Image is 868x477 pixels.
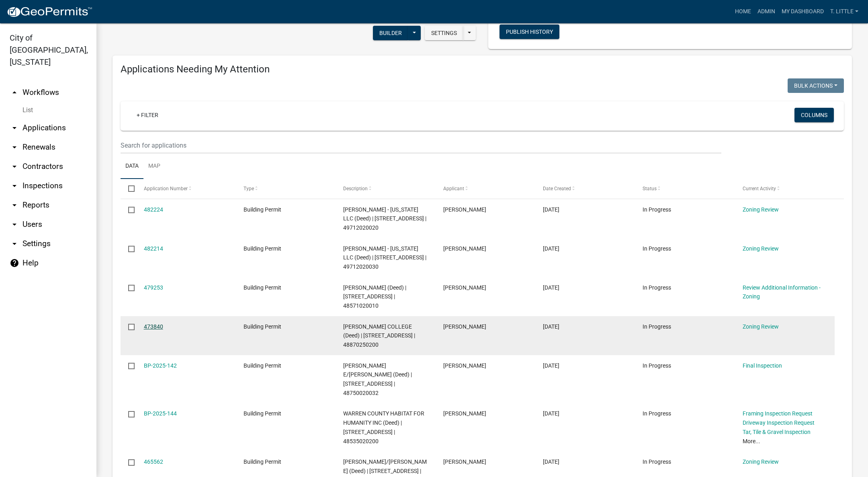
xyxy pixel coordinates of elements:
[343,323,415,348] span: SIMPSON COLLEGE (Deed) | 701 N C ST | 48870250200
[643,362,671,369] span: In Progress
[144,458,163,465] a: 465562
[743,323,779,330] a: Zoning Review
[10,220,19,229] i: arrow_drop_down
[121,154,143,179] a: Data
[336,179,435,198] datatable-header-cell: Description
[244,284,281,291] span: Building Permit
[743,206,779,213] a: Zoning Review
[500,29,559,36] wm-modal-confirm: Workflow Publish History
[236,179,336,198] datatable-header-cell: Type
[643,206,671,213] span: In Progress
[343,410,424,444] span: WARREN COUNTY HABITAT FOR HUMANITY INC (Deed) | 402 W 18TH PL | 48535020200
[643,284,671,291] span: In Progress
[443,362,486,369] span: Franklin E Johnson
[543,206,559,213] span: 09/22/2025
[443,186,464,191] span: Applicant
[144,245,163,252] a: 482214
[443,410,486,417] span: Randy R. Edwards
[121,137,721,154] input: Search for applications
[343,186,368,191] span: Description
[643,245,671,252] span: In Progress
[643,323,671,330] span: In Progress
[543,245,559,252] span: 09/22/2025
[743,429,811,435] a: Tar, Tile & Gravel Inspection
[443,284,486,291] span: MITCHELL ROBERTS
[373,26,408,40] button: Builder
[735,179,835,198] datatable-header-cell: Current Activity
[10,162,19,171] i: arrow_drop_down
[121,64,844,75] h4: Applications Needing My Attention
[244,186,254,191] span: Type
[10,181,19,191] i: arrow_drop_down
[244,245,281,252] span: Building Permit
[535,179,635,198] datatable-header-cell: Date Created
[443,206,486,213] span: Ashley Threlkeld
[643,458,671,465] span: In Progress
[10,142,19,152] i: arrow_drop_down
[543,410,559,417] span: 08/27/2025
[743,410,813,417] a: Framing Inspection Request
[635,179,735,198] datatable-header-cell: Status
[500,25,559,39] button: Publish History
[743,438,760,444] a: More...
[144,206,163,213] a: 482224
[144,186,188,191] span: Application Number
[144,284,163,291] a: 479253
[543,186,571,191] span: Date Created
[643,186,657,191] span: Status
[543,284,559,291] span: 09/16/2025
[10,200,19,210] i: arrow_drop_down
[778,4,827,19] a: My Dashboard
[244,362,281,369] span: Building Permit
[343,284,406,309] span: ROBERTS, MITCHELL W (Deed) | 1201 S 3RD ST | 48571020010
[743,419,815,426] a: Driveway Inspection Request
[244,458,281,465] span: Building Permit
[743,186,776,191] span: Current Activity
[10,123,19,133] i: arrow_drop_down
[244,323,281,330] span: Building Permit
[121,179,136,198] datatable-header-cell: Select
[443,458,486,465] span: Matthew
[144,410,177,417] a: BP-2025-144
[136,179,235,198] datatable-header-cell: Application Number
[144,323,163,330] a: 473840
[343,362,412,396] span: JOHNSON, FRANKLIN E/KATHRYN L (Deed) | 601 S E ST | 48750020032
[425,26,463,40] button: Settings
[732,4,754,19] a: Home
[743,245,779,252] a: Zoning Review
[543,458,559,465] span: 08/18/2025
[754,4,778,19] a: Admin
[436,179,535,198] datatable-header-cell: Applicant
[743,362,782,369] a: Final Inspection
[144,362,177,369] a: BP-2025-142
[543,323,559,330] span: 09/04/2025
[343,206,426,231] span: D R HORTON - IOWA LLC (Deed) | 2211 N 7TH ST | 49712020020
[443,245,486,252] span: Ashley Threlkeld
[244,410,281,417] span: Building Permit
[788,78,844,93] button: Bulk Actions
[743,458,779,465] a: Zoning Review
[743,284,821,300] a: Review Additional Information - Zoning
[827,4,862,19] a: T. Little
[443,323,486,330] span: Lucas Mulder
[130,108,165,122] a: + Filter
[143,154,165,179] a: Map
[10,88,19,97] i: arrow_drop_up
[244,206,281,213] span: Building Permit
[10,239,19,249] i: arrow_drop_down
[794,108,834,122] button: Columns
[343,245,426,270] span: D R HORTON - IOWA LLC (Deed) | 2209 N 7TH ST | 49712020030
[643,410,671,417] span: In Progress
[10,258,19,268] i: help
[543,362,559,369] span: 08/29/2025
